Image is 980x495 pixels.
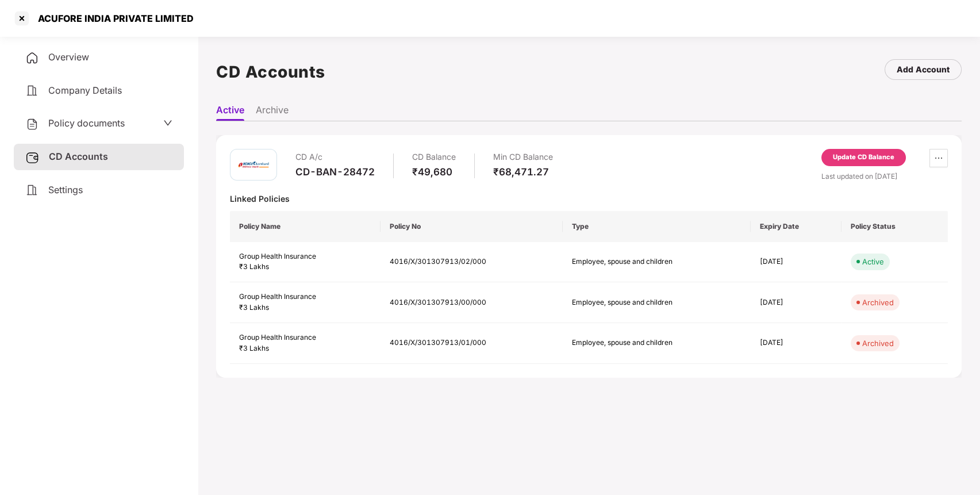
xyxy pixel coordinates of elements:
div: Last updated on [DATE] [821,171,948,182]
span: ₹3 Lakhs [239,303,269,312]
th: Type [563,211,751,242]
span: CD Accounts [49,151,108,162]
th: Policy Status [841,211,948,242]
td: 4016/X/301307913/00/000 [381,282,562,323]
img: svg+xml;base64,PHN2ZyB4bWxucz0iaHR0cDovL3d3dy53My5vcmcvMjAwMC9zdmciIHdpZHRoPSIyNCIgaGVpZ2h0PSIyNC... [25,183,39,197]
td: [DATE] [751,242,841,283]
div: Linked Policies [230,193,948,204]
span: down [163,118,172,128]
div: Archived [862,297,894,308]
div: Employee, spouse and children [572,297,698,308]
th: Expiry Date [751,211,841,242]
div: Add Account [897,63,950,76]
div: CD-BAN-28472 [295,166,375,178]
div: ACUFORE INDIA PRIVATE LIMITED [31,13,194,24]
img: svg+xml;base64,PHN2ZyB3aWR0aD0iMjUiIGhlaWdodD0iMjQiIHZpZXdCb3g9IjAgMCAyNSAyNCIgZmlsbD0ibm9uZSIgeG... [25,151,40,164]
td: 4016/X/301307913/02/000 [381,242,562,283]
li: Active [216,104,244,121]
div: ₹49,680 [412,166,456,178]
span: Company Details [48,85,122,96]
span: Policy documents [48,117,125,129]
div: Update CD Balance [833,152,894,163]
th: Policy Name [230,211,381,242]
h1: CD Accounts [216,59,325,85]
span: ₹3 Lakhs [239,344,269,352]
div: Employee, spouse and children [572,256,698,267]
div: CD A/c [295,149,375,166]
div: Group Health Insurance [239,251,371,262]
span: ₹3 Lakhs [239,262,269,271]
span: ellipsis [930,154,947,163]
div: Min CD Balance [493,149,553,166]
td: 4016/X/301307913/01/000 [381,323,562,364]
div: Active [862,256,884,267]
img: svg+xml;base64,PHN2ZyB4bWxucz0iaHR0cDovL3d3dy53My5vcmcvMjAwMC9zdmciIHdpZHRoPSIyNCIgaGVpZ2h0PSIyNC... [25,84,39,98]
button: ellipsis [929,149,948,167]
div: CD Balance [412,149,456,166]
span: Settings [48,184,83,195]
div: Archived [862,337,894,349]
img: svg+xml;base64,PHN2ZyB4bWxucz0iaHR0cDovL3d3dy53My5vcmcvMjAwMC9zdmciIHdpZHRoPSIyNCIgaGVpZ2h0PSIyNC... [25,51,39,65]
th: Policy No [381,211,562,242]
div: ₹68,471.27 [493,166,553,178]
div: Group Health Insurance [239,291,371,302]
td: [DATE] [751,323,841,364]
span: Overview [48,51,89,63]
div: Group Health Insurance [239,332,371,343]
td: [DATE] [751,282,841,323]
img: icici.png [236,159,271,171]
img: svg+xml;base64,PHN2ZyB4bWxucz0iaHR0cDovL3d3dy53My5vcmcvMjAwMC9zdmciIHdpZHRoPSIyNCIgaGVpZ2h0PSIyNC... [25,117,39,131]
div: Employee, spouse and children [572,337,698,348]
li: Archive [256,104,289,121]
